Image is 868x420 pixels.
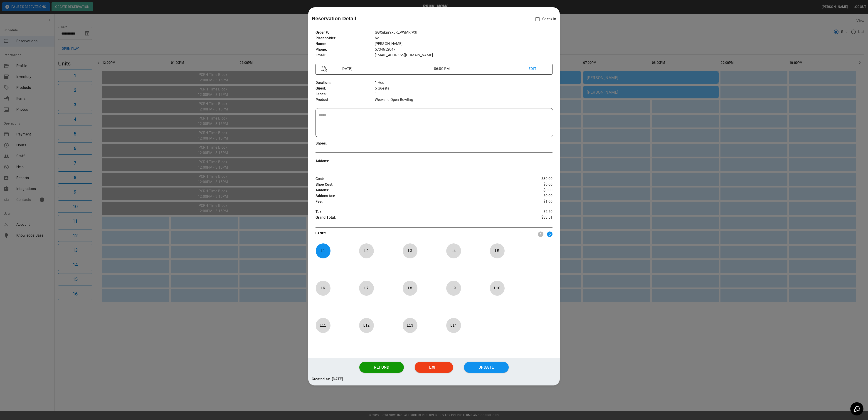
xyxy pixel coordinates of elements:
[402,245,417,256] p: L 3
[434,66,528,72] p: 06:00 PM
[316,320,330,331] p: L 11
[316,91,375,97] p: Lanes :
[375,35,553,41] p: No
[312,15,356,22] p: Reservation Detail
[316,35,375,41] p: Placeholder :
[316,41,375,47] p: Name :
[316,231,535,237] p: LANES
[316,182,513,187] p: Shoe Cost :
[375,91,553,97] p: 1
[375,86,553,91] p: 5 Guests
[316,47,375,52] p: Phone :
[513,215,552,222] p: $33.51
[359,362,404,373] button: Refund
[359,320,374,331] p: L 12
[533,15,556,24] p: Check In
[513,193,552,199] p: $0.00
[375,30,553,35] p: GGXuknrYxJRLVWMRrV3l
[547,231,552,237] img: right.svg
[513,199,552,205] p: $1.00
[316,199,513,205] p: Fee :
[312,376,330,382] p: Created at:
[316,187,513,193] p: Addons :
[316,209,513,215] p: Tax :
[316,158,375,164] p: Addons :
[513,209,552,215] p: $2.50
[513,176,552,182] p: $30.00
[340,66,434,72] p: [DATE]
[375,80,553,86] p: 1 Hour
[446,245,461,256] p: L 4
[446,283,461,293] p: L 9
[359,283,374,293] p: L 7
[375,47,553,52] p: 5734652047
[359,245,374,256] p: L 2
[316,141,375,146] p: Shoes :
[490,245,505,256] p: L 5
[316,283,330,293] p: L 6
[316,30,375,35] p: Order # :
[415,362,453,373] button: Exit
[321,66,327,72] img: Vector
[316,245,330,256] p: L 1
[316,215,513,222] p: Grand Total :
[375,52,553,58] p: [EMAIL_ADDRESS][DOMAIN_NAME]
[538,231,543,237] img: nav_left.svg
[513,187,552,193] p: $0.00
[528,66,547,72] p: EDIT
[316,80,375,86] p: Duration :
[375,41,553,47] p: [PERSON_NAME]
[464,362,509,373] button: Update
[402,320,417,331] p: L 13
[316,86,375,91] p: Guest :
[316,97,375,103] p: Product :
[446,320,461,331] p: L 14
[490,283,505,293] p: L 10
[402,283,417,293] p: L 8
[316,176,513,182] p: Cost :
[316,52,375,58] p: Email :
[375,97,553,103] p: Weekend Open Bowling
[332,376,343,382] p: [DATE]
[513,182,552,187] p: $0.00
[316,193,513,199] p: Addons tax :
